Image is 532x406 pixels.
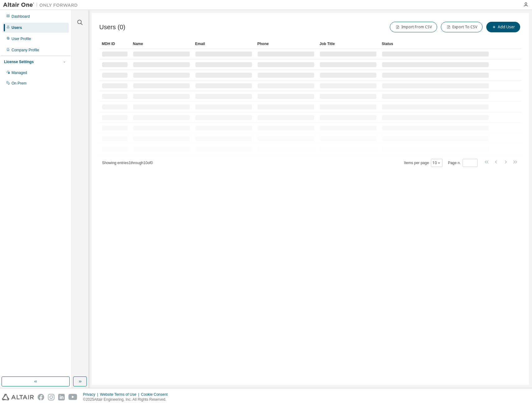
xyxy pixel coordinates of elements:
button: Add User [486,22,520,32]
div: Privacy [83,392,100,397]
img: Altair One [3,2,81,8]
span: Items per page [404,159,442,167]
div: Phone [257,39,315,49]
img: altair_logo.svg [2,394,34,400]
p: © 2025 Altair Engineering, Inc. All Rights Reserved. [83,397,171,402]
div: License Settings [4,59,34,64]
span: Page n. [448,159,478,167]
div: Company Profile [12,48,39,53]
img: youtube.svg [68,394,77,400]
img: facebook.svg [38,394,44,400]
div: Cookie Consent [141,392,171,397]
div: Website Terms of Use [100,392,141,397]
span: Users (0) [99,24,125,31]
div: User Profile [12,36,31,41]
button: Export To CSV [441,22,483,32]
div: Job Title [320,39,377,49]
img: linkedin.svg [58,394,65,400]
div: MDH ID [102,39,128,49]
div: Email [195,39,252,49]
div: Dashboard [12,14,30,19]
div: On Prem [12,81,26,86]
button: 10 [432,160,441,165]
div: Users [12,25,22,30]
span: Showing entries 1 through 10 of 0 [102,161,153,165]
div: Managed [12,70,27,75]
button: Import From CSV [390,22,437,32]
div: Status [382,39,489,49]
div: Name [133,39,190,49]
img: instagram.svg [48,394,54,400]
